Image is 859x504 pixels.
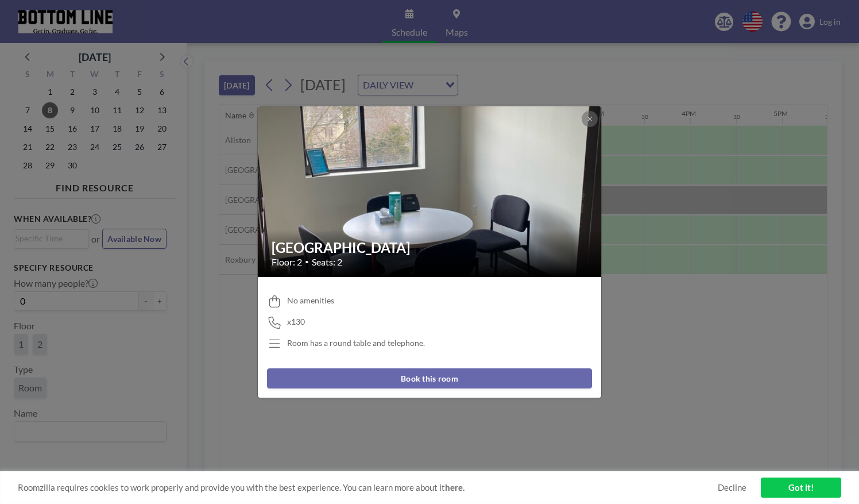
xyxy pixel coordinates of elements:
img: 537.jpg [258,19,602,364]
div: Room has a round table and telephone. [287,338,425,348]
button: Book this room [267,368,592,388]
span: Seats: 2 [312,256,342,268]
h2: [GEOGRAPHIC_DATA] [272,239,589,256]
span: No amenities [287,295,334,306]
a: here. [445,482,465,493]
span: Floor: 2 [272,256,302,268]
span: x130 [287,317,305,327]
a: Got it! [761,478,841,498]
span: Roomzilla requires cookies to work properly and provide you with the best experience. You can lea... [18,482,718,493]
span: • [305,257,309,266]
a: Decline [718,482,746,493]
